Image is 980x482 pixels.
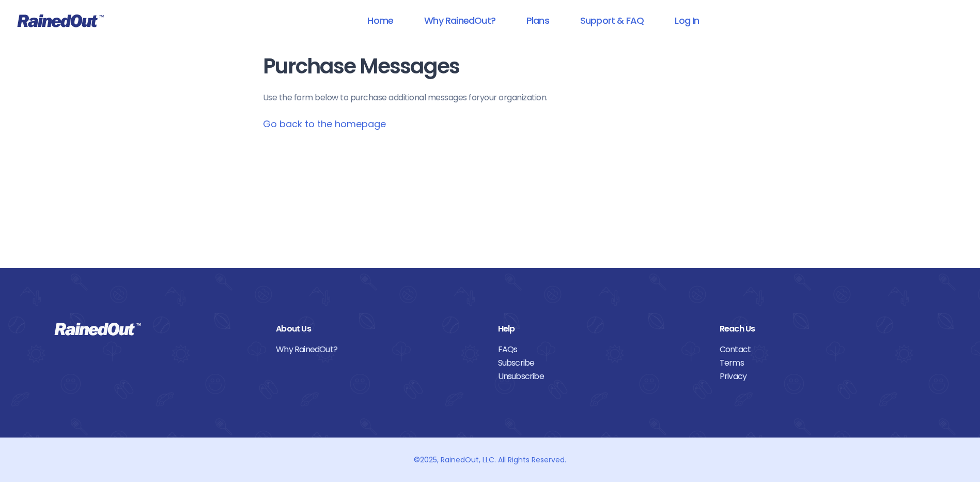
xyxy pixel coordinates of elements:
[276,322,482,336] div: About Us
[720,356,926,370] a: Terms
[498,356,704,370] a: Subscribe
[661,9,712,32] a: Log In
[498,343,704,356] a: FAQs
[411,9,509,32] a: Why RainedOut?
[263,117,386,130] a: Go back to the homepage
[498,370,704,383] a: Unsubscribe
[276,343,482,356] a: Why RainedOut?
[720,370,926,383] a: Privacy
[354,9,407,32] a: Home
[498,322,704,336] div: Help
[263,92,718,104] p: Use the form below to purchase additional messages for your organization .
[513,9,563,32] a: Plans
[720,343,926,356] a: Contact
[263,55,718,78] h1: Purchase Messages
[567,9,657,32] a: Support & FAQ
[720,322,926,336] div: Reach Us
